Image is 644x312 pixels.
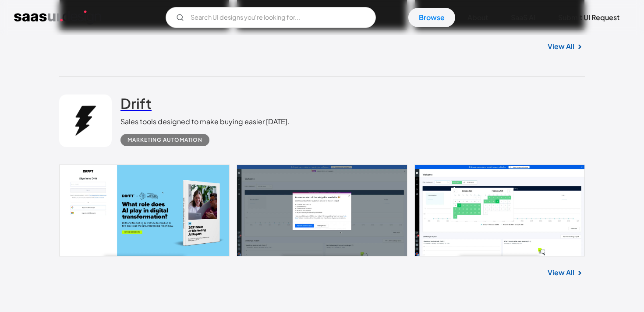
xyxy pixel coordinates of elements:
[14,11,101,25] a: home
[127,135,202,145] div: Marketing Automation
[166,7,376,28] input: Search UI designs you're looking for...
[166,7,376,28] form: Email Form
[548,8,630,27] a: Submit UI Request
[120,95,152,112] h2: Drift
[548,267,574,278] a: View All
[500,8,546,27] a: SaaS Ai
[120,116,290,127] div: Sales tools designed to make buying easier [DATE].
[408,8,455,27] a: Browse
[457,8,499,27] a: About
[120,95,152,116] a: Drift
[548,41,574,52] a: View All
